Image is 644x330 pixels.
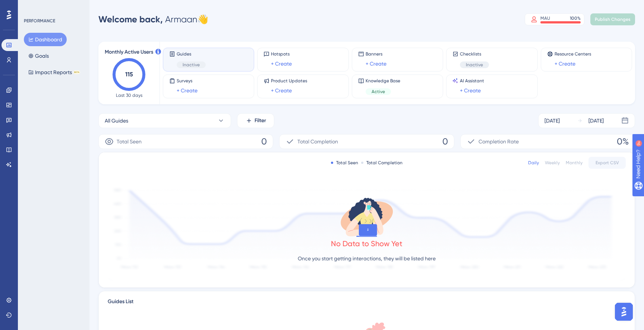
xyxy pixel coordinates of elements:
[18,2,47,11] span: Need Help?
[372,89,385,95] span: Active
[73,70,80,74] div: BETA
[183,62,200,68] span: Inactive
[460,78,484,84] span: AI Assistant
[442,136,448,147] span: 0
[261,136,267,147] span: 0
[613,301,635,323] iframe: UserGuiding AI Assistant Launcher
[361,160,402,166] div: Total Completion
[177,51,206,57] span: Guides
[588,116,604,125] div: [DATE]
[596,160,619,166] span: Export CSV
[105,116,128,125] span: All Guides
[298,254,436,263] p: Once you start getting interactions, they will be listed here
[570,15,581,21] div: 100 %
[271,51,292,57] span: Hotspots
[366,59,386,68] a: + Create
[588,157,626,169] button: Export CSV
[24,18,55,24] div: PERFORMANCE
[271,86,292,95] a: + Create
[617,136,629,147] span: 0%
[460,51,489,57] span: Checklists
[366,51,386,57] span: Banners
[24,66,85,79] button: Impact ReportsBETA
[255,116,266,125] span: Filter
[98,14,163,25] span: Welcome back,
[590,13,635,25] button: Publish Changes
[466,62,483,68] span: Inactive
[460,86,481,95] a: + Create
[331,238,402,249] div: No Data to Show Yet
[98,113,231,128] button: All Guides
[24,49,53,63] button: Goals
[545,160,560,166] div: Weekly
[331,160,358,166] div: Total Seen
[24,33,67,46] button: Dashboard
[116,92,142,98] span: Last 30 days
[555,51,591,57] span: Resource Centers
[177,86,198,95] a: + Create
[595,16,631,22] span: Publish Changes
[177,78,198,84] span: Surveys
[297,137,338,146] span: Total Completion
[528,160,539,166] div: Daily
[555,59,575,68] a: + Create
[479,137,519,146] span: Completion Rate
[271,78,307,84] span: Product Updates
[51,4,55,10] div: 9+
[366,78,400,84] span: Knowledge Base
[98,13,208,25] div: Armaan 👋
[125,71,133,78] text: 115
[117,137,142,146] span: Total Seen
[105,48,153,57] span: Monthly Active Users
[237,113,274,128] button: Filter
[271,59,292,68] a: + Create
[566,160,583,166] div: Monthly
[544,116,560,125] div: [DATE]
[540,15,550,21] div: MAU
[108,297,133,311] span: Guides List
